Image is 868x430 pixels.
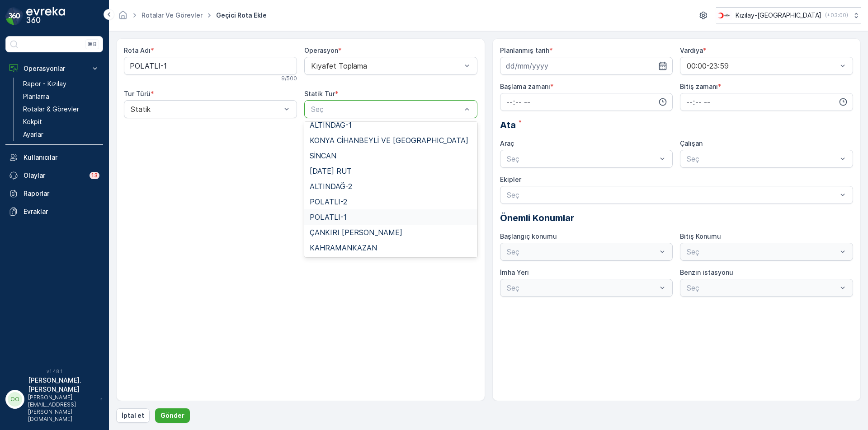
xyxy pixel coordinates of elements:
button: OO[PERSON_NAME].[PERSON_NAME][PERSON_NAME][EMAIL_ADDRESS][PERSON_NAME][DOMAIN_NAME] [5,376,103,423]
span: ALTINDAĞ-2 [310,182,352,190]
label: Çalışan [680,139,703,147]
p: 13 [91,172,98,179]
span: KONYA CİHANBEYLİ VE [GEOGRAPHIC_DATA] [310,136,468,144]
p: Önemli Konumlar [500,211,854,225]
a: Rotalar ve Görevler [142,11,203,19]
img: logo [5,7,24,25]
span: ALTINDAĞ-1 [310,121,352,129]
img: logo_dark-DEwI_e13.png [26,7,65,25]
p: Ayarlar [23,130,43,139]
p: Rotalar & Görevler [23,105,79,114]
input: dd/mm/yyyy [500,57,673,75]
p: Seç [311,104,462,115]
label: Rota Adı [124,46,151,54]
a: Raporlar [5,185,103,203]
button: Gönder [155,408,190,423]
label: Bitiş Konumu [680,232,721,240]
a: Olaylar13 [5,166,103,185]
p: Gönder [160,411,184,420]
p: ( +03:00 ) [825,12,848,19]
div: OO [8,392,22,407]
label: Vardiya [680,46,703,54]
p: Operasyonlar [24,64,85,73]
span: POLATLI-2 [310,198,347,206]
p: Raporlar [24,189,99,198]
label: Araç [500,139,514,147]
p: [PERSON_NAME][EMAIL_ADDRESS][PERSON_NAME][DOMAIN_NAME] [28,394,96,423]
label: Ekipler [500,176,521,183]
a: Kokpit [19,116,103,128]
label: Başlangıç konumu [500,232,557,240]
span: SİNCAN [310,152,336,160]
p: Rapor - Kızılay [23,79,66,88]
a: Evraklar [5,203,103,221]
label: Planlanmış tarih [500,46,549,54]
img: k%C4%B1z%C4%B1lay.png [716,10,732,20]
p: Seç [507,153,657,164]
p: 9 / 500 [281,75,297,82]
a: Kullanıcılar [5,148,103,166]
button: Operasyonlar [5,60,103,78]
p: İptal et [122,411,144,420]
span: Geçici Rota Ekle [214,11,269,20]
p: Seç [687,153,837,164]
button: Kızılay-[GEOGRAPHIC_DATA](+03:00) [716,7,861,23]
label: Tur Türü [124,90,151,97]
span: v 1.48.1 [5,369,103,374]
p: [PERSON_NAME].[PERSON_NAME] [28,376,96,394]
span: ÇANKIRI [PERSON_NAME] [310,228,402,236]
p: Planlama [23,92,49,101]
span: [DATE] RUT [310,167,352,175]
p: Kızılay-[GEOGRAPHIC_DATA] [736,11,821,20]
p: Kokpit [23,117,42,126]
button: İptal et [116,408,150,423]
a: Planlama [19,90,103,103]
a: Rotalar & Görevler [19,103,103,116]
label: Statik Tur [304,90,335,97]
p: Olaylar [24,171,84,180]
label: İmha Yeri [500,268,529,276]
p: Seç [507,190,838,200]
label: Benzin istasyonu [680,268,733,276]
label: Başlama zamanı [500,83,550,90]
a: Ayarlar [19,128,103,141]
p: Evraklar [24,207,99,216]
span: KAHRAMANKAZAN [310,244,377,252]
label: Operasyon [304,46,338,54]
a: Ana Sayfa [118,14,128,21]
p: Kullanıcılar [24,153,99,162]
a: Rapor - Kızılay [19,78,103,90]
p: ⌘B [88,41,97,48]
label: Bitiş zamanı [680,83,718,90]
span: Ata [500,118,516,132]
span: POLATLI-1 [310,213,347,221]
